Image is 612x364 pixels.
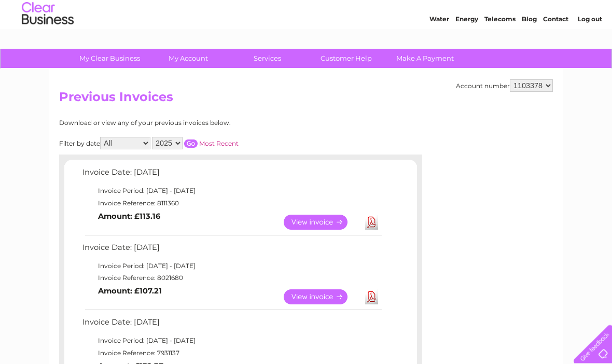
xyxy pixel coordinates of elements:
td: Invoice Reference: 8021680 [80,272,383,285]
a: Log out [578,44,602,52]
img: logo.png [21,27,74,59]
td: Invoice Period: [DATE] - [DATE] [80,335,383,347]
a: Telecoms [484,44,516,52]
a: View [284,215,360,230]
td: Invoice Reference: 7931137 [80,347,383,360]
a: Customer Help [303,49,389,68]
h2: Previous Invoices [59,90,553,110]
a: Contact [543,44,568,52]
a: View [284,290,360,305]
a: Services [225,49,310,68]
a: My Clear Business [67,49,152,68]
div: Clear Business is a trading name of Verastar Limited (registered in [GEOGRAPHIC_DATA] No. 3667643... [62,6,552,50]
td: Invoice Period: [DATE] - [DATE] [80,260,383,273]
td: Invoice Period: [DATE] - [DATE] [80,185,383,198]
td: Invoice Date: [DATE] [80,241,383,260]
div: Download or view any of your previous invoices below. [59,120,331,127]
a: My Account [146,49,231,68]
a: Download [365,215,378,230]
td: Invoice Date: [DATE] [80,316,383,335]
td: Invoice Date: [DATE] [80,166,383,185]
a: Water [429,44,449,52]
a: Download [365,290,378,305]
a: Make A Payment [382,49,468,68]
td: Invoice Reference: 8111360 [80,198,383,210]
b: Amount: £113.16 [98,212,160,221]
a: Energy [455,44,478,52]
div: Filter by date [59,137,331,150]
a: Most Recent [199,140,239,148]
div: Account number [456,80,553,92]
a: 0333 014 3131 [416,5,488,18]
a: Blog [522,44,537,52]
b: Amount: £107.21 [98,287,162,296]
